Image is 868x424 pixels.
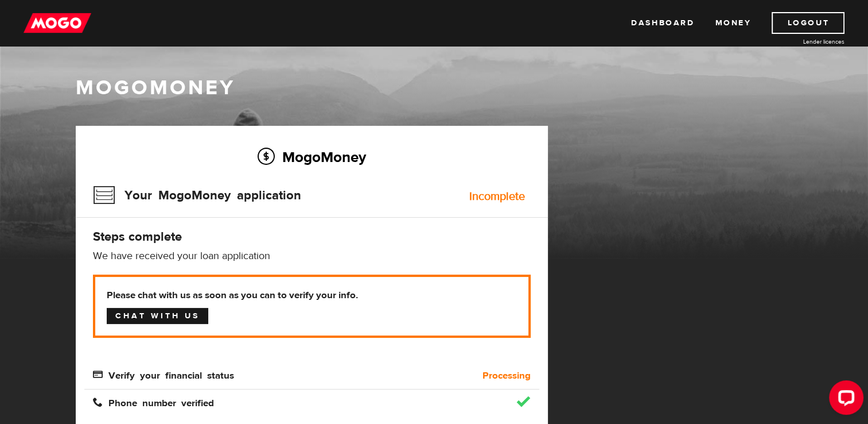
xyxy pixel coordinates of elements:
[93,145,531,169] h2: MogoMoney
[631,12,694,34] a: Dashboard
[76,76,793,100] h1: MogoMoney
[24,12,91,34] img: mogo_logo-11ee424be714fa7cbb0f0f49df9e16ec.png
[107,308,208,324] a: Chat with us
[469,191,525,202] div: Incomplete
[93,369,234,379] span: Verify your financial status
[107,288,517,302] b: Please chat with us as soon as you can to verify your info.
[93,180,301,210] h3: Your MogoMoney application
[93,229,531,245] h4: Steps complete
[758,37,844,46] a: Lender licences
[715,12,751,34] a: Money
[820,376,868,424] iframe: LiveChat chat widget
[482,369,531,383] b: Processing
[772,12,844,34] a: Logout
[93,249,531,263] p: We have received your loan application
[93,397,214,407] span: Phone number verified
